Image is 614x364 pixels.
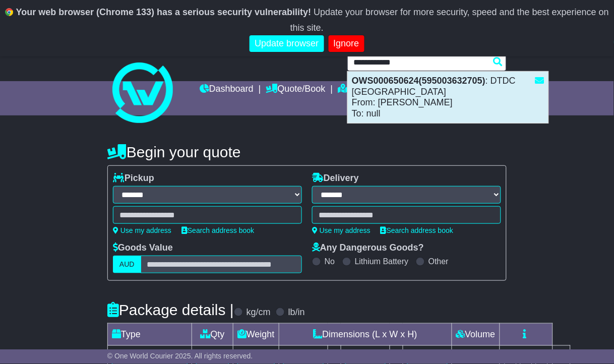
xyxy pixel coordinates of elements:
td: Volume [452,324,500,346]
td: Dimensions (L x W x H) [279,324,452,346]
a: Update browser [250,35,324,52]
label: Lithium Battery [355,257,409,266]
td: Weight [233,324,279,346]
a: Use my address [113,226,171,234]
a: Quote/Book [266,81,326,98]
a: Tracking [338,81,382,98]
label: lb/in [288,307,305,318]
label: Delivery [312,173,359,184]
h4: Package details | [107,301,234,318]
a: Search address book [381,226,453,234]
label: Pickup [113,173,154,184]
a: Dashboard [200,81,254,98]
td: Qty [192,324,233,346]
span: © One World Courier 2025. All rights reserved. [107,352,253,360]
a: Search address book [181,226,254,234]
label: Any Dangerous Goods? [312,242,424,254]
b: Your web browser (Chrome 133) has a serious security vulnerability! [16,7,312,17]
label: No [325,257,335,266]
label: Goods Value [113,242,173,254]
a: Use my address [312,226,371,234]
strong: OWS000650624(595003632705) [352,76,485,86]
span: Update your browser for more security, speed and the best experience on this site. [290,7,609,33]
label: AUD [113,256,141,273]
td: Type [108,324,192,346]
a: Ignore [329,35,364,52]
label: kg/cm [247,307,271,318]
label: Other [428,257,449,266]
h4: Begin your quote [107,144,507,160]
div: : DTDC [GEOGRAPHIC_DATA] From: [PERSON_NAME] To: null [348,72,548,123]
